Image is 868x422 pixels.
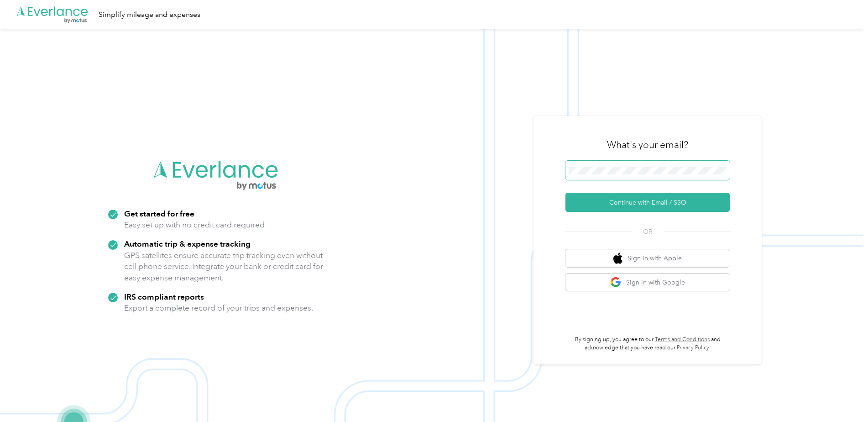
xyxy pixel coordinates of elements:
span: OR [632,227,664,237]
p: Easy set up with no credit card required [124,219,265,231]
p: Export a complete record of your trips and expenses. [124,302,313,314]
strong: Automatic trip & expense tracking [124,239,251,248]
button: Continue with Email / SSO [565,193,730,212]
p: GPS satellites ensure accurate trip tracking even without cell phone service. Integrate your bank... [124,250,324,284]
img: apple logo [613,253,622,264]
strong: Get started for free [124,209,194,218]
a: Privacy Policy [677,344,709,351]
button: apple logoSign in with Apple [565,249,730,267]
a: Terms and Conditions [655,336,710,343]
div: Simplify mileage and expenses [99,9,200,21]
h3: What's your email? [607,138,688,151]
strong: IRS compliant reports [124,292,204,301]
button: google logoSign in with Google [565,274,730,291]
img: google logo [610,277,622,288]
p: By signing up, you agree to our and acknowledge that you have read our . [565,336,730,352]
